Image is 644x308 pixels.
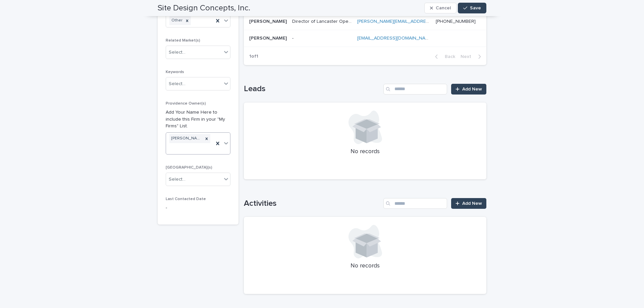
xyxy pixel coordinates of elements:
tr: [PERSON_NAME][PERSON_NAME] Director of Lancaster OperationsDirector of Lancaster Operations [PERS... [244,13,486,30]
input: Search [383,198,447,209]
a: [PHONE_NUMBER] [436,19,476,24]
a: Add New [451,198,486,209]
div: Other [169,16,183,25]
span: Providence Owner(s) [166,102,206,106]
button: Save [458,3,486,13]
input: Search [383,84,447,95]
span: Keywords [166,70,184,74]
h2: Site Design Concepts, Inc. [158,3,250,13]
p: [PERSON_NAME] [249,17,288,24]
div: Select... [169,80,185,87]
button: Cancel [424,3,457,13]
span: Next [461,54,475,59]
p: No records [252,148,478,156]
div: Select... [169,176,185,183]
h1: Leads [244,84,381,94]
a: Add New [451,84,486,95]
a: [PERSON_NAME][EMAIL_ADDRESS][DOMAIN_NAME] [357,19,470,24]
span: Related Market(s) [166,39,200,43]
a: [EMAIL_ADDRESS][DOMAIN_NAME] [357,36,433,41]
button: Next [458,54,486,60]
button: Back [430,54,458,60]
div: [PERSON_NAME] [169,134,203,143]
p: Add Your Name Here to include this Firm in your "My Firms" List. [166,109,230,130]
tr: [PERSON_NAME][PERSON_NAME] -- [EMAIL_ADDRESS][DOMAIN_NAME] [244,30,486,47]
p: - [292,34,295,41]
div: Select... [169,49,185,56]
span: [GEOGRAPHIC_DATA](s) [166,166,212,170]
span: Add New [462,87,482,91]
span: Back [441,54,455,59]
span: Add New [462,201,482,206]
p: 1 of 1 [244,48,264,65]
p: No records [252,262,478,270]
p: Director of Lancaster Operations [292,17,353,24]
p: [PERSON_NAME] [249,34,288,41]
span: Last Contacted Date [166,197,206,201]
span: Save [470,6,481,10]
p: - [166,204,230,211]
h1: Activities [244,199,381,208]
span: Cancel [436,6,451,10]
